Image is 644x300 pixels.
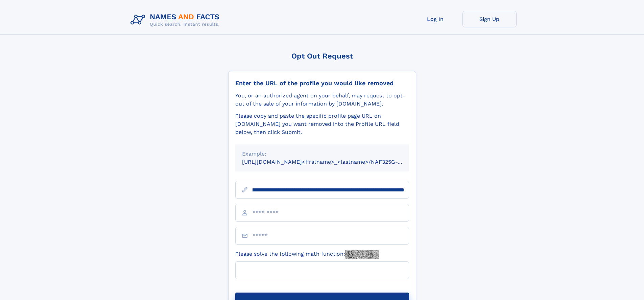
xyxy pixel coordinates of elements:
[228,52,416,60] div: Opt Out Request
[408,11,462,27] a: Log In
[128,11,225,29] img: Logo Names and Facts
[462,11,517,27] a: Sign Up
[235,250,379,259] label: Please solve the following math function:
[235,112,409,136] div: Please copy and paste the specific profile page URL on [DOMAIN_NAME] you want removed into the Pr...
[235,92,409,108] div: You, or an authorized agent on your behalf, may request to opt-out of the sale of your informatio...
[235,79,409,87] div: Enter the URL of the profile you would like removed
[242,150,402,158] div: Example:
[242,159,422,165] small: [URL][DOMAIN_NAME]<firstname>_<lastname>/NAF325G-xxxxxxxx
